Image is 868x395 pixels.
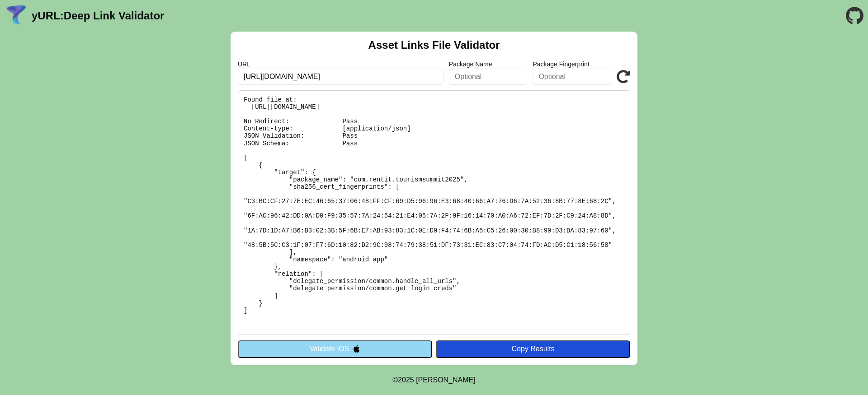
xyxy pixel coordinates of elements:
pre: Found file at: [URL][DOMAIN_NAME] No Redirect: Pass Content-type: [application/json] JSON Validat... [238,90,630,335]
img: yURL Logo [5,4,28,28]
h2: Asset Links File Validator [368,39,500,51]
input: Required [238,69,443,85]
a: Michael Ibragimchayev's Personal Site [416,376,476,384]
span: 2025 [398,376,414,384]
label: Package Fingerprint [533,60,611,68]
img: appleIcon.svg [353,345,360,353]
label: Package Name [449,60,528,68]
input: Optional [449,69,528,85]
input: Optional [533,69,611,85]
label: URL [238,60,443,68]
button: Copy Results [436,340,630,358]
div: Copy Results [440,345,626,353]
a: yURL:Deep Link Validator [32,9,164,22]
button: Validate iOS [238,340,432,358]
footer: © [392,365,475,395]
